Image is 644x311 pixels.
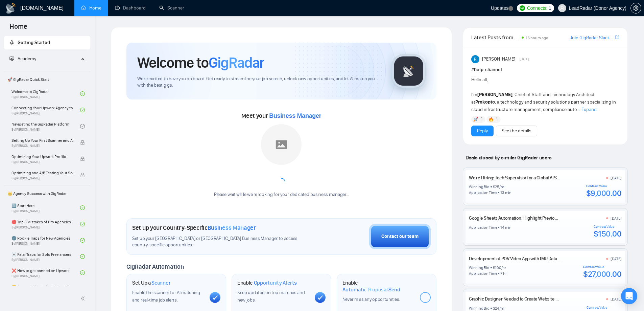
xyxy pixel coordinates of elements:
img: 🔥 [489,117,494,122]
span: Opportunity Alerts [254,280,297,286]
span: Deals closed by similar GigRadar users [463,152,554,163]
span: check-circle [80,238,85,243]
span: Academy [18,56,36,62]
h1: Enable [237,280,297,286]
span: By [PERSON_NAME] [11,160,73,164]
div: Open Intercom Messenger [621,288,637,304]
span: check-circle [80,205,85,210]
div: 25 [495,184,499,190]
div: Contact our team [381,233,419,240]
span: Scanner [151,280,170,286]
h1: Set up your Country-Specific [132,224,256,231]
a: ⛔ Top 3 Mistakes of Pro AgenciesBy[PERSON_NAME] [11,217,80,231]
div: /hr [501,265,506,270]
span: Optimizing Your Upwork Profile [11,153,73,160]
div: Winning Bid [469,184,489,190]
div: Contract Value [587,306,622,310]
img: gigradar-logo.png [392,54,426,88]
a: Google Sheets Automation: Highlight Previous Entries [469,215,574,221]
a: setting [630,5,641,11]
div: Application Time [469,190,497,195]
div: $ [493,184,495,190]
a: See the details [502,127,531,135]
span: [DATE] [520,56,529,62]
span: lock [80,156,85,161]
span: lock [80,173,85,177]
button: setting [630,3,641,14]
a: homeHome [81,5,101,11]
span: loading [276,177,287,188]
span: Home [4,22,33,36]
span: user [560,6,565,10]
a: Development of POV Video App with IMU Data Sync and Gesture Controls [469,256,609,262]
strong: [PERSON_NAME] [477,92,512,97]
div: $ [493,265,495,270]
button: Contact our team [369,224,431,249]
h1: Set Up a [132,280,170,286]
div: /hr [499,306,504,311]
span: 🚀 GigRadar Quick Start [5,73,90,86]
a: ❌ How to get banned on UpworkBy[PERSON_NAME] [11,265,80,280]
div: 100 [495,265,501,270]
span: Business Manager [208,224,256,231]
span: Setting Up Your First Scanner and Auto-Bidder [11,137,73,144]
span: 15 hours ago [526,36,548,40]
div: 7 hr [500,271,506,276]
div: /hr [499,184,504,190]
li: Getting Started [4,36,90,49]
span: check-circle [80,108,85,112]
div: Please wait while we're looking for your dedicated business manager... [210,192,353,198]
div: $27,000.00 [583,269,621,279]
span: check-circle [80,254,85,259]
span: Keep updated on top matches and new jobs. [237,290,305,303]
a: ☠️ Fatal Traps for Solo FreelancersBy[PERSON_NAME] [11,249,80,264]
span: [PERSON_NAME] [482,55,515,63]
a: Reply [477,127,488,135]
img: placeholder.png [261,124,302,165]
img: upwork-logo.png [520,5,525,11]
span: GigRadar [209,53,264,72]
span: Business Manager [269,112,321,119]
span: By [PERSON_NAME] [11,144,73,148]
div: $9,000.00 [586,188,622,198]
a: dashboardDashboard [115,5,146,11]
a: searchScanner [159,5,184,11]
span: check-circle [80,270,85,275]
span: Connects: [527,4,547,12]
span: 1 [481,116,482,123]
div: Contract Value [594,225,622,229]
a: 🌚 Rookie Traps for New AgenciesBy[PERSON_NAME] [11,233,80,248]
span: Hello all, I’m , Chief of Staff and Technology Architect at , a technology and security solutions... [471,77,616,112]
span: Set up your [GEOGRAPHIC_DATA] or [GEOGRAPHIC_DATA] Business Manager to access country-specific op... [132,236,311,248]
a: We’re Hiring: Tech Supervisor for a Global AI Startup – CampiX [469,175,588,181]
div: 13 min [500,190,511,195]
span: By [PERSON_NAME] [11,176,73,180]
span: Optimizing and A/B Testing Your Scanner for Better Results [11,170,73,176]
div: Application Time [469,225,497,230]
span: GigRadar Automation [126,263,184,270]
span: rocket [9,40,14,45]
span: lock [80,140,85,145]
div: Application Time [469,271,497,276]
span: check-circle [80,222,85,226]
div: [DATE] [611,175,622,181]
div: [DATE] [611,296,622,302]
span: Meet your [241,112,321,119]
span: 1 [549,4,551,12]
div: $ [493,306,495,311]
div: 24 [495,306,499,311]
a: Connecting Your Upwork Agency to GigRadarBy[PERSON_NAME] [11,103,80,117]
div: Contract Value [583,265,621,269]
a: Join GigRadar Slack Community [570,34,614,42]
h1: Welcome to [137,53,264,72]
div: $150.00 [594,229,622,239]
span: Automatic Proposal Send [342,286,400,293]
img: 🚀 [473,117,478,122]
a: Graphic Designer Needed to Create Website Size Chart for Women's Dress Brand [469,296,624,302]
h1: # help-channel [471,66,619,73]
a: Welcome to GigRadarBy[PERSON_NAME] [11,86,80,101]
span: Updates [491,5,508,11]
div: [DATE] [611,216,622,221]
span: Expand [581,107,597,112]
